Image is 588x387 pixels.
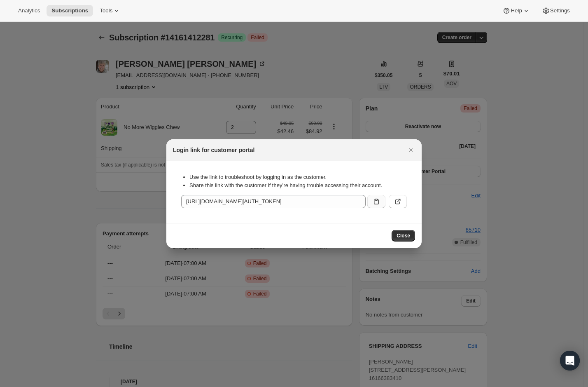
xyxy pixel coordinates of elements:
[397,232,410,239] span: Close
[189,173,407,181] li: Use the link to troubleshoot by logging in as the customer.
[405,144,417,156] button: Close
[100,7,112,14] span: Tools
[550,7,570,14] span: Settings
[189,181,407,190] li: Share this link with the customer if they’re having trouble accessing their account.
[47,5,93,16] button: Subscriptions
[18,7,40,14] span: Analytics
[497,5,535,16] button: Help
[51,7,88,14] span: Subscriptions
[13,5,45,16] button: Analytics
[511,7,522,14] span: Help
[95,5,126,16] button: Tools
[560,351,580,371] div: Open Intercom Messenger
[173,146,254,154] h2: Login link for customer portal
[392,230,415,242] button: Close
[537,5,575,16] button: Settings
